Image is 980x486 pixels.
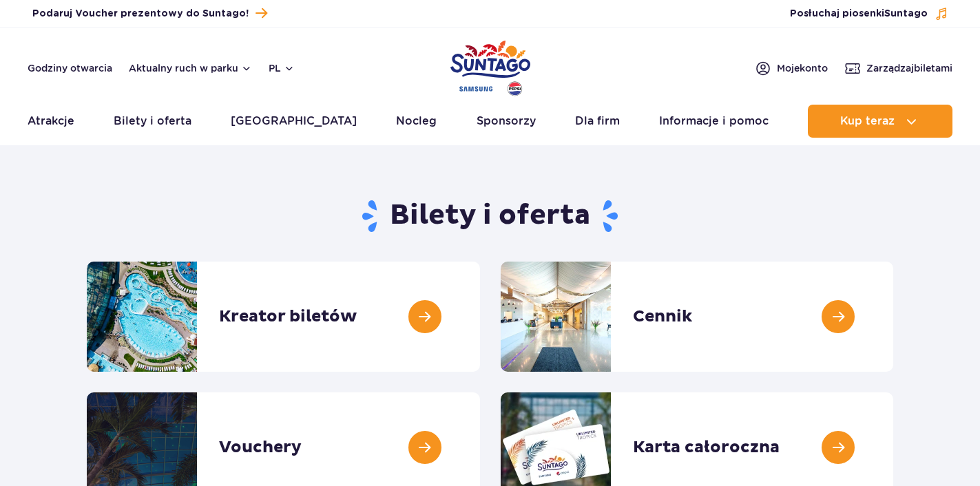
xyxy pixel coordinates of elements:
[575,105,620,138] a: Dla firm
[790,7,948,21] button: Posłuchaj piosenkiSuntago
[840,115,895,127] span: Kup teraz
[808,105,952,138] button: Kup teraz
[28,105,74,138] a: Atrakcje
[790,7,928,21] span: Posłuchaj piosenki
[269,61,295,75] button: pl
[32,7,249,21] span: Podaruj Voucher prezentowy do Suntago!
[114,105,191,138] a: Bilety i oferta
[396,105,437,138] a: Nocleg
[884,9,928,19] span: Suntago
[231,105,357,138] a: [GEOGRAPHIC_DATA]
[477,105,536,138] a: Sponsorzy
[866,61,952,75] span: Zarządzaj biletami
[844,60,952,76] a: Zarządzajbiletami
[755,60,828,76] a: Mojekonto
[777,61,828,75] span: Moje konto
[450,34,530,98] a: Park of Poland
[87,198,893,234] h1: Bilety i oferta
[32,4,267,23] a: Podaruj Voucher prezentowy do Suntago!
[28,61,112,75] a: Godziny otwarcia
[129,63,252,74] button: Aktualny ruch w parku
[659,105,769,138] a: Informacje i pomoc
